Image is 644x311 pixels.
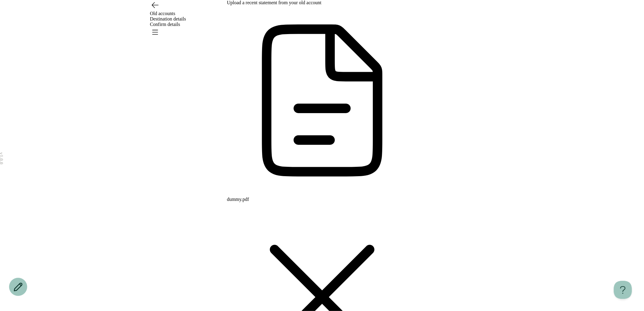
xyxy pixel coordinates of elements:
span: dummy.pdf [227,197,249,202]
iframe: Toggle Customer Support [614,281,632,299]
span: Old accounts [150,11,175,16]
button: Open menu [150,27,160,37]
span: Destination details [150,16,186,21]
span: Confirm details [150,22,180,27]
